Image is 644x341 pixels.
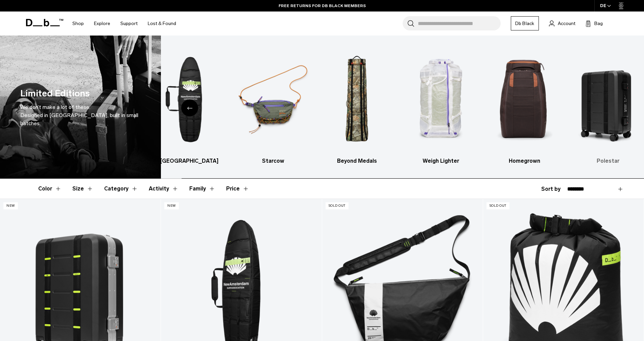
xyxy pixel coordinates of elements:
li: 5 / 6 [488,46,560,165]
span: Bag [594,20,603,27]
a: Explore [94,12,110,36]
p: We don’t make a lot of these. Designed in [GEOGRAPHIC_DATA], built in small batches. [20,103,141,128]
p: New [164,202,179,209]
a: Lost & Found [148,12,176,36]
a: Support [120,12,138,36]
li: 3 / 6 [321,46,393,165]
h3: Weigh Lighter [405,157,477,165]
h1: Limited Editions [20,87,90,100]
h3: [GEOGRAPHIC_DATA] [153,157,225,165]
a: Db Starcow [237,46,309,165]
a: Db Homegrown [488,46,560,165]
button: Toggle Filter [149,179,178,199]
button: Toggle Price [226,179,249,199]
img: Db [405,46,477,154]
li: 4 / 6 [405,46,477,165]
a: Db Weigh Lighter [405,46,477,165]
li: 1 / 6 [153,46,225,165]
nav: Main Navigation [67,12,181,36]
img: Db [237,46,309,154]
a: Db [GEOGRAPHIC_DATA] [153,46,225,165]
h3: Homegrown [488,157,560,165]
a: Db Beyond Medals [321,46,393,165]
img: Db [488,46,560,154]
p: Sold Out [486,202,509,209]
button: Bag [586,19,603,27]
p: New [3,202,18,209]
button: Toggle Filter [189,179,215,199]
span: Account [558,20,575,27]
a: Db Black [511,16,539,30]
button: Toggle Filter [104,179,138,199]
div: Previous slide [181,99,198,116]
a: FREE RETURNS FOR DB BLACK MEMBERS [279,3,366,9]
img: Db [321,46,393,154]
li: 2 / 6 [237,46,309,165]
img: Db [153,46,225,154]
a: Account [549,19,575,27]
h3: Beyond Medals [321,157,393,165]
h3: Starcow [237,157,309,165]
button: Toggle Filter [38,179,62,199]
a: Shop [72,12,84,36]
p: Sold Out [326,202,349,209]
button: Toggle Filter [72,179,93,199]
